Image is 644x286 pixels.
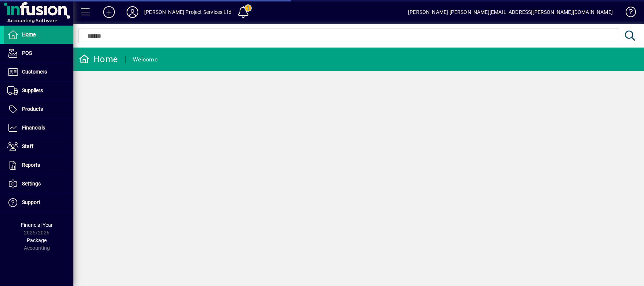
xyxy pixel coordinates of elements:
a: Support [4,193,73,212]
div: [PERSON_NAME] Project Services Ltd [144,6,232,18]
a: Customers [4,63,73,81]
span: Financials [22,125,45,131]
a: Knowledge Base [620,1,635,25]
span: Support [22,199,40,205]
span: Home [22,31,36,37]
div: [PERSON_NAME] [PERSON_NAME][EMAIL_ADDRESS][PERSON_NAME][DOMAIN_NAME] [408,6,613,18]
a: Staff [4,138,73,156]
a: Products [4,100,73,118]
span: Products [22,106,43,112]
span: Reports [22,162,40,168]
span: POS [22,50,32,56]
button: Profile [121,5,144,19]
a: Financials [4,119,73,137]
a: POS [4,44,73,63]
span: Package [27,237,47,243]
span: Suppliers [22,87,43,93]
span: Customers [22,69,47,75]
span: Settings [22,181,41,187]
a: Suppliers [4,82,73,100]
a: Reports [4,156,73,174]
span: Financial Year [21,222,53,228]
span: Staff [22,143,33,149]
button: Add [97,5,121,19]
div: Home [79,53,118,65]
div: Welcome [133,54,157,65]
a: Settings [4,175,73,193]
